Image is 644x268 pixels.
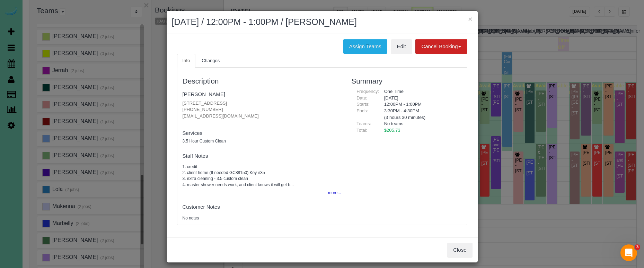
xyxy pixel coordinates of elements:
a: Changes [196,54,225,68]
span: Starts: [356,102,370,107]
h3: Summary [351,77,461,85]
span: Info [183,58,190,63]
a: Info [177,54,196,68]
p: [STREET_ADDRESS] [PHONE_NUMBER] [EMAIL_ADDRESS][DOMAIN_NAME] [183,100,341,120]
span: Date: [356,95,367,101]
button: × [468,15,472,23]
span: Frequency: [356,89,379,94]
a: [PERSON_NAME] [183,91,225,97]
span: Changes [202,58,220,63]
h2: [DATE] / 12:00PM - 1:00PM / [PERSON_NAME] [172,16,473,28]
span: Teams: [356,121,371,126]
div: 12:00PM - 1:00PM [379,101,462,108]
iframe: Intercom live chat [620,244,637,261]
button: Assign Teams [343,39,387,54]
h3: Description [183,77,341,85]
h5: 3.5 Hour Custom Clean [183,139,341,144]
span: Total: [356,128,367,133]
h4: Staff Notes [183,153,341,159]
a: Edit [391,39,412,54]
button: Cancel Booking [415,39,467,54]
span: $205.73 [384,128,400,133]
div: 3:30PM - 4:30PM (3 hours 30 minutes) [379,108,462,121]
button: more... [324,188,341,198]
pre: 1. credit 2. client home (If needed GC88150) Key #35 3. extra cleaning - 3.5 custom clean 4. mast... [183,164,341,188]
span: No teams [384,121,404,126]
div: One Time [379,88,462,95]
span: Ends: [356,108,368,113]
h4: Customer Notes [183,204,341,210]
h4: Services [183,130,341,136]
button: Close [447,243,472,257]
span: 3 [635,244,640,250]
pre: No notes [183,215,341,221]
div: [DATE] [379,95,462,102]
